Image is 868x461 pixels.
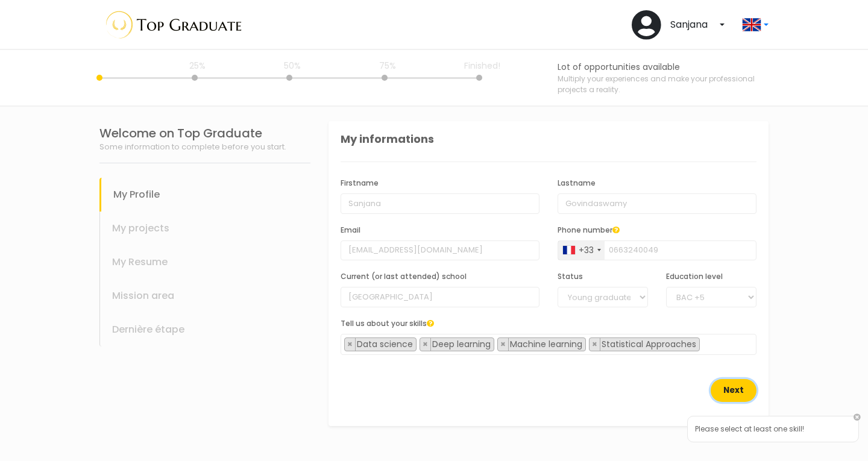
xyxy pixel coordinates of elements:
[341,271,467,282] label: Current (or last attended) school
[558,225,620,236] label: Phone number
[341,225,360,236] label: Email
[423,338,428,350] span: ×
[356,338,416,350] span: Data science
[366,60,409,78] span: 75%
[498,338,509,351] button: Remove item
[509,338,585,350] span: Machine learning
[558,241,605,260] div: France: +33
[99,126,310,140] h1: Welcome on Top Graduate
[345,338,356,351] button: Remove item
[666,271,723,282] label: Education level
[589,337,700,351] li: Statistical Approaches
[347,338,353,350] span: ×
[500,338,506,350] span: ×
[558,271,583,282] label: Status
[99,279,310,313] div: Mission area
[341,318,434,329] label: Tell us about your skills
[420,337,494,351] li: Deep learning
[99,313,310,347] div: Dernière étape
[590,338,600,351] button: Remove item
[431,338,494,350] span: Deep learning
[341,178,379,189] label: Firstname
[99,5,243,44] img: Top Graduate
[592,338,597,350] span: ×
[558,240,756,261] input: 6 12 34 56 78
[497,337,586,351] li: Machine learning
[687,416,859,442] div: Please select at least one skill!
[99,141,286,152] span: Some information to complete before you start.
[558,74,769,95] span: Multiply your experiences and make your professional projects a reality.
[579,244,594,257] div: +33
[99,212,310,245] div: My projects
[99,178,310,212] div: My Profile
[177,60,219,78] span: 25%
[624,5,732,44] button: Sanjana
[99,245,310,279] div: My Resume
[344,337,417,351] li: Data science
[558,178,596,189] label: Lastname
[600,338,699,350] span: Statistical Approaches
[670,17,708,32] span: Sanjana
[711,379,756,402] button: Next
[341,131,756,162] div: My informations
[558,61,769,74] span: Lot of opportunities available
[420,338,431,351] button: Remove item
[271,60,313,78] span: 50%
[461,60,503,78] span: Finished!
